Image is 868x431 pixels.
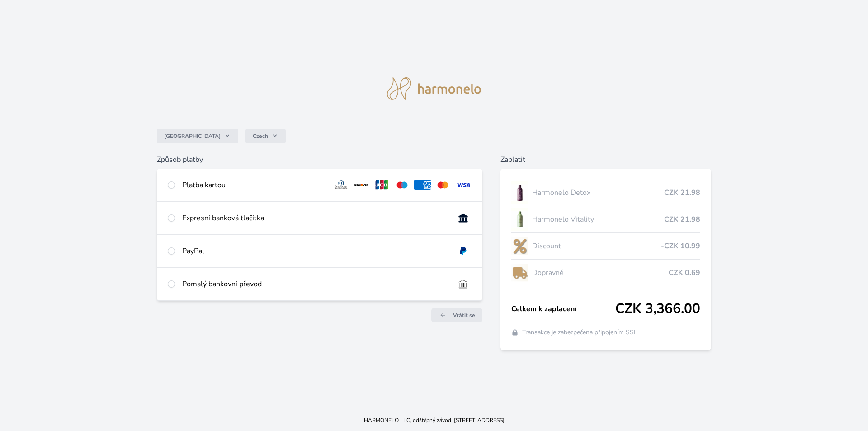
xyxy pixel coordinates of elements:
[373,180,390,190] img: jcb.svg
[182,213,448,223] div: Expresní banková tlačítka
[387,77,481,100] img: logo.svg
[532,241,661,251] span: Discount
[511,303,616,314] span: Celkem k zaplacení
[455,279,472,289] img: bankTransfer_IBAN.svg
[414,180,431,190] img: amex.svg
[353,180,370,190] img: discover.svg
[532,214,665,225] span: Harmonelo Vitality
[455,180,472,190] img: visa.svg
[522,328,637,337] span: Transakce je zabezpečena připojením SSL
[434,180,451,190] img: mc.svg
[453,312,475,319] span: Vrátit se
[455,213,472,223] img: onlineBanking_CZ.svg
[669,267,700,278] span: CZK 0.69
[182,180,326,190] div: Platba kartou
[664,214,700,225] span: CZK 21.98
[532,267,669,278] span: Dopravné
[615,301,700,317] span: CZK 3,366.00
[511,235,528,257] img: discount-lo.png
[394,180,410,190] img: maestro.svg
[532,187,665,198] span: Harmonelo Detox
[333,180,349,190] img: diners.svg
[245,129,286,143] button: Czech
[253,133,268,140] span: Czech
[182,246,448,256] div: PayPal
[157,129,238,143] button: [GEOGRAPHIC_DATA]
[664,187,700,198] span: CZK 21.98
[182,279,448,289] div: Pomalý bankovní převod
[431,308,482,322] a: Vrátit se
[661,241,700,251] span: -CZK 10.99
[500,154,712,165] h6: Zaplatit
[157,154,482,165] h6: Způsob platby
[164,133,221,140] span: [GEOGRAPHIC_DATA]
[511,261,528,284] img: delivery-lo.png
[455,246,472,256] img: paypal.svg
[511,208,528,231] img: CLEAN_VITALITY_se_stinem_x-lo.jpg
[511,181,528,204] img: DETOX_se_stinem_x-lo.jpg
